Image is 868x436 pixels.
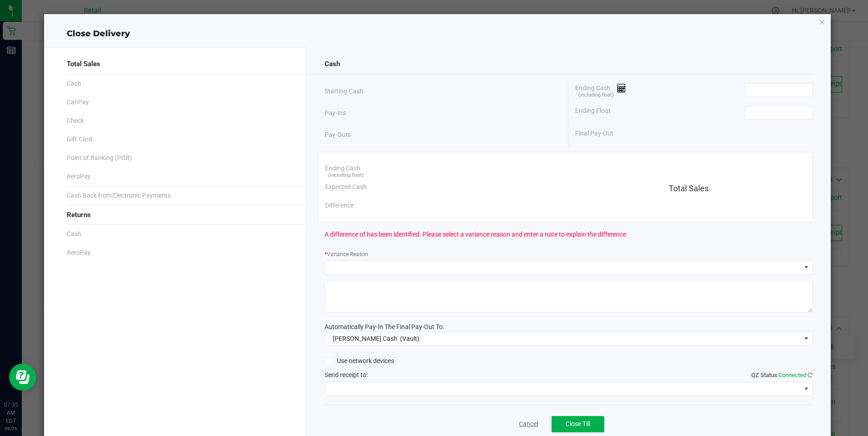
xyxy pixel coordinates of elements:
span: Cash [67,229,81,239]
span: AeroPay [67,248,91,257]
span: Expected Cash [325,182,367,192]
iframe: Resource center [9,363,36,391]
span: Ending Cash [575,83,626,97]
span: Difference [325,201,354,210]
span: Gift Card [67,135,92,144]
span: Final Pay-Out [575,129,613,138]
label: Use network devices [325,356,394,366]
span: Total Sales [669,184,709,193]
span: Automatically Pay-In The Final Pay-Out To: [325,323,444,330]
label: Variance Reason [325,250,368,258]
span: (including float) [578,92,614,99]
span: Send receipt to: [325,371,368,378]
a: Cancel [519,419,538,429]
span: Pay-Outs [325,130,351,140]
span: Check [67,116,84,126]
span: (including float) [328,172,364,179]
div: Close Delivery [44,28,830,40]
span: Cash Back from Electronic Payments [67,191,171,200]
div: Returns [67,205,287,225]
span: A difference of has been identified. Please select a variance reason and enter a note to explain ... [325,230,627,239]
span: (Vault) [400,335,419,342]
span: Ending Float [575,106,611,120]
button: Close Till [552,416,604,432]
span: [PERSON_NAME] Cash [333,335,397,342]
span: Pay-Ins [325,108,346,118]
span: Connected [779,372,806,378]
span: Cash [67,79,81,88]
span: Point of Banking (POB) [67,153,132,163]
span: Cash [325,59,340,69]
span: Ending Cash [325,164,360,173]
span: Close Till [566,420,590,427]
span: Total Sales [67,59,100,69]
span: AeroPay [67,172,91,181]
span: CanPay [67,97,89,107]
span: Starting Cash [325,87,363,96]
span: QZ Status: [751,372,813,378]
